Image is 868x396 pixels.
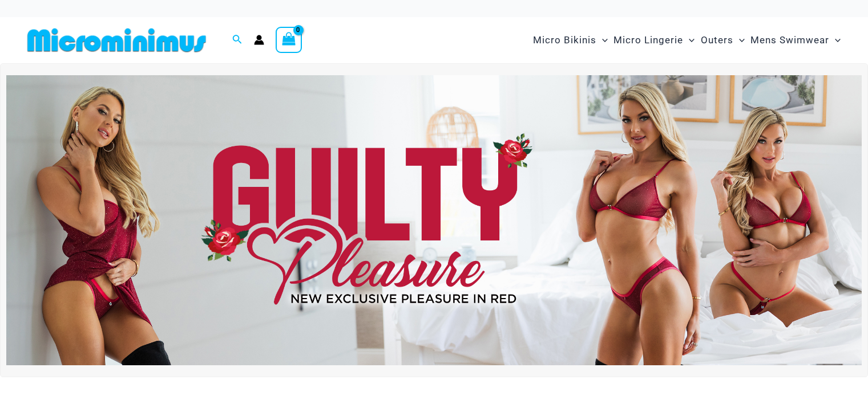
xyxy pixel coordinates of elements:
a: View Shopping Cart, empty [276,27,302,53]
span: Micro Bikinis [533,26,596,55]
a: Account icon link [254,35,264,45]
a: OutersMenu ToggleMenu Toggle [698,23,748,58]
span: Menu Toggle [733,26,745,55]
nav: Site Navigation [528,21,845,59]
a: Mens SwimwearMenu ToggleMenu Toggle [748,23,843,58]
span: Menu Toggle [829,26,841,55]
span: Outers [701,26,733,55]
span: Menu Toggle [683,26,695,55]
a: Micro BikinisMenu ToggleMenu Toggle [530,23,611,58]
span: Micro Lingerie [613,26,683,55]
span: Menu Toggle [596,26,608,55]
a: Search icon link [232,33,243,47]
img: Guilty Pleasures Red Lingerie [6,75,862,365]
a: Micro LingerieMenu ToggleMenu Toggle [611,23,697,58]
span: Mens Swimwear [750,26,829,55]
img: MM SHOP LOGO FLAT [23,27,211,53]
